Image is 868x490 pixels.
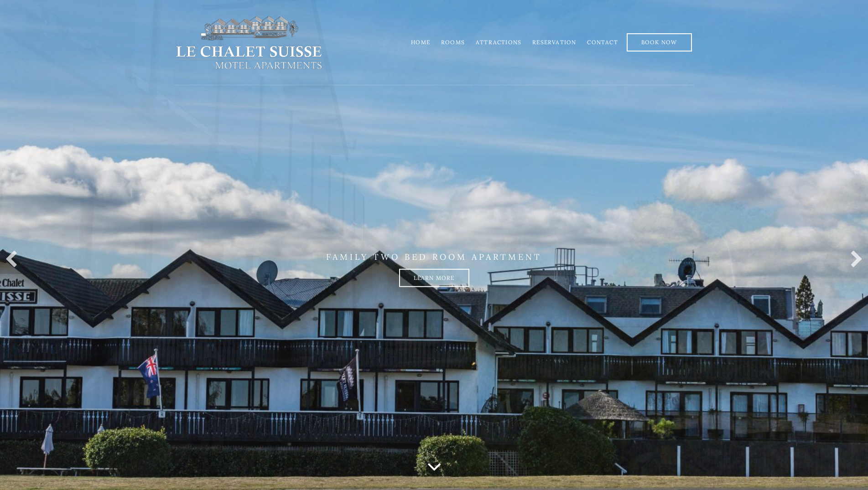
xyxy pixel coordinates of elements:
a: Book Now [627,33,692,52]
a: Rooms [441,39,465,46]
a: Learn more [399,269,469,287]
img: lechaletsuisse [174,15,323,70]
p: PREMIER ONE BED ROOM APARTMENT [174,252,694,262]
a: Reservation [532,39,576,46]
a: Home [411,39,430,46]
a: Attractions [476,39,521,46]
a: Contact [587,39,618,46]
